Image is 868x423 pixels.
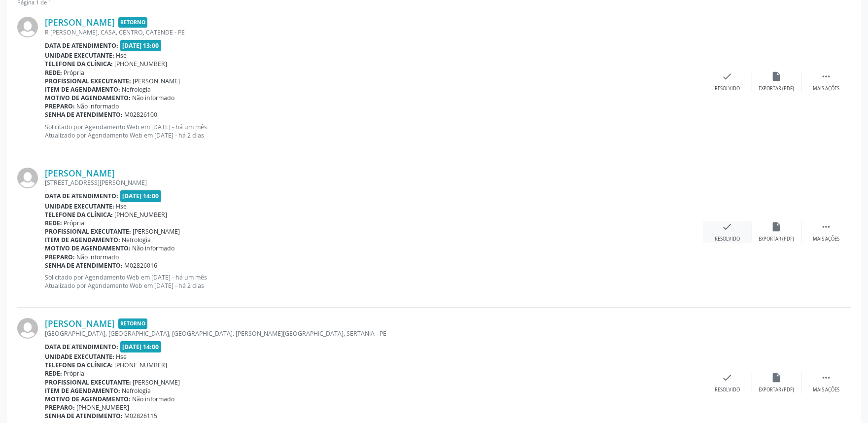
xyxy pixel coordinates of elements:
[45,273,703,290] p: Solicitado por Agendamento Web em [DATE] - há um mês Atualizado por Agendamento Web em [DATE] - h...
[45,253,75,261] b: Preparo:
[821,221,832,232] i: 
[771,372,782,383] i: insert_drive_file
[45,192,118,200] b: Data de atendimento:
[116,51,127,60] span: Hse
[116,352,127,361] span: Hse
[115,60,168,68] span: [PHONE_NUMBER]
[45,369,62,378] b: Rede:
[45,41,118,50] b: Data de atendimento:
[118,17,147,28] span: Retorno
[64,219,85,227] span: Própria
[120,40,162,51] span: [DATE] 13:00
[122,85,151,94] span: Nefrologia
[133,395,175,403] span: Não informado
[125,261,158,270] span: M02826016
[118,318,147,329] span: Retorno
[45,329,703,338] div: [GEOGRAPHIC_DATA], [GEOGRAPHIC_DATA], [GEOGRAPHIC_DATA]. [PERSON_NAME][GEOGRAPHIC_DATA], SERTANIA...
[133,244,175,252] span: Não informado
[45,69,62,77] b: Rede:
[45,343,118,351] b: Data de atendimento:
[821,372,832,383] i: 
[45,261,123,270] b: Senha de atendimento:
[120,190,162,202] span: [DATE] 14:00
[45,395,131,403] b: Motivo de agendamento:
[715,387,740,393] div: Resolvido
[77,403,130,412] span: [PHONE_NUMBER]
[771,221,782,232] i: insert_drive_file
[715,85,740,92] div: Resolvido
[45,318,115,329] a: [PERSON_NAME]
[133,227,180,236] span: [PERSON_NAME]
[45,178,703,187] div: [STREET_ADDRESS][PERSON_NAME]
[45,94,131,102] b: Motivo de agendamento:
[45,236,120,244] b: Item de agendamento:
[17,168,38,188] img: img
[813,387,839,393] div: Mais ações
[120,341,162,352] span: [DATE] 14:00
[813,236,839,243] div: Mais ações
[45,17,115,28] a: [PERSON_NAME]
[722,71,733,82] i: check
[45,110,123,119] b: Senha de atendimento:
[17,17,38,37] img: img
[45,244,131,252] b: Motivo de agendamento:
[133,94,175,102] span: Não informado
[722,372,733,383] i: check
[77,102,119,110] span: Não informado
[45,211,113,219] b: Telefone da clínica:
[122,387,151,395] span: Nefrologia
[715,236,740,243] div: Resolvido
[133,378,180,387] span: [PERSON_NAME]
[125,412,158,420] span: M02826115
[116,202,127,211] span: Hse
[45,51,114,60] b: Unidade executante:
[45,227,131,236] b: Profissional executante:
[45,403,75,412] b: Preparo:
[771,71,782,82] i: insert_drive_file
[115,211,168,219] span: [PHONE_NUMBER]
[45,60,113,68] b: Telefone da clínica:
[45,77,131,85] b: Profissional executante:
[115,361,168,369] span: [PHONE_NUMBER]
[125,110,158,119] span: M02826100
[759,387,795,393] div: Exportar (PDF)
[64,369,85,378] span: Própria
[17,318,38,339] img: img
[77,253,119,261] span: Não informado
[45,28,703,36] div: R [PERSON_NAME], CASA, CENTRO, CATENDE - PE
[122,236,151,244] span: Nefrologia
[759,85,795,92] div: Exportar (PDF)
[45,168,115,178] a: [PERSON_NAME]
[45,102,75,110] b: Preparo:
[759,236,795,243] div: Exportar (PDF)
[45,123,703,140] p: Solicitado por Agendamento Web em [DATE] - há um mês Atualizado por Agendamento Web em [DATE] - h...
[722,221,733,232] i: check
[45,412,123,420] b: Senha de atendimento:
[45,352,114,361] b: Unidade executante:
[45,85,120,94] b: Item de agendamento:
[821,71,832,82] i: 
[45,361,113,369] b: Telefone da clínica:
[133,77,180,85] span: [PERSON_NAME]
[45,387,120,395] b: Item de agendamento:
[45,219,62,227] b: Rede:
[64,69,85,77] span: Própria
[45,378,131,387] b: Profissional executante:
[45,202,114,211] b: Unidade executante:
[813,85,839,92] div: Mais ações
